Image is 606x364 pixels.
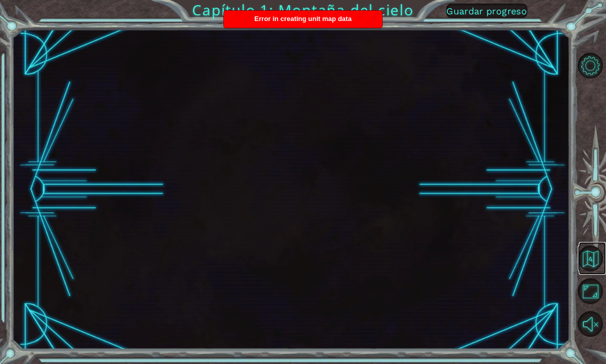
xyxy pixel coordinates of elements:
button: Opciones de nivel [578,53,603,78]
span: Error in creating unit map data [254,15,351,23]
a: Volver al mapa [579,242,606,275]
button: Volver al mapa [578,246,603,271]
button: Maximizar navegador [578,278,603,304]
span: Guardar progreso [446,6,527,16]
button: Guardar progreso [446,4,527,18]
button: Sonido encendido [578,311,603,337]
